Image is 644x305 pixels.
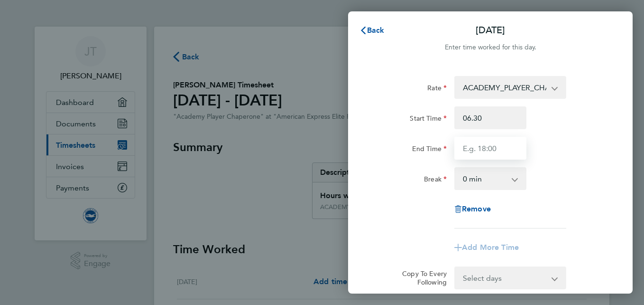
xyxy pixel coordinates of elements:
button: Remove [454,205,491,213]
p: [DATE] [476,24,505,37]
label: Break [424,175,447,186]
input: E.g. 18:00 [454,137,526,160]
button: Back [350,21,394,40]
label: Copy To Every Following [395,269,447,286]
input: E.g. 08:00 [454,106,526,129]
label: End Time [412,144,447,156]
div: Enter time worked for this day. [348,42,633,53]
span: Remove [462,204,491,213]
span: Back [367,26,385,35]
label: Rate [427,84,447,95]
label: Start Time [410,114,447,125]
